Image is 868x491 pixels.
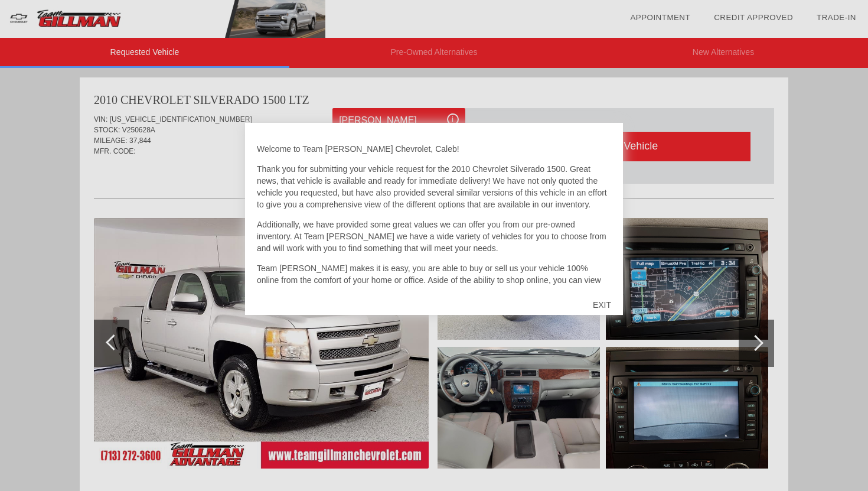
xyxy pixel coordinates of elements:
p: Additionally, we have provided some great values we can offer you from our pre-owned inventory. A... [257,219,611,254]
p: Thank you for submitting your vehicle request for the 2010 Chevrolet Silverado 1500. Great news, ... [257,163,611,210]
p: Welcome to Team [PERSON_NAME] Chevrolet, Caleb! [257,143,611,155]
div: EXIT [581,287,623,323]
a: Credit Approved [714,13,793,22]
a: Trade-In [817,13,856,22]
p: Team [PERSON_NAME] makes it is easy, you are able to buy or sell us your vehicle 100% online from... [257,262,611,333]
a: Appointment [630,13,690,22]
